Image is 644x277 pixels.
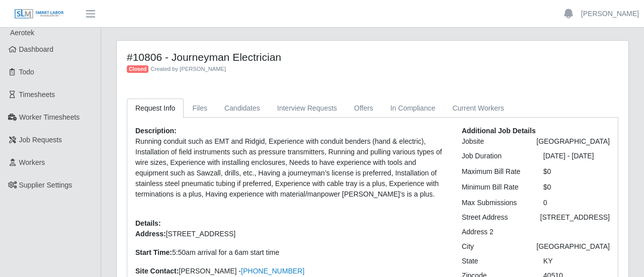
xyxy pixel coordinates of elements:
div: [GEOGRAPHIC_DATA] [529,241,617,252]
div: Address 2 [454,227,536,237]
a: Interview Requests [269,99,346,118]
div: 0 [536,198,617,208]
span: Closed [127,65,148,73]
b: Details: [135,219,161,227]
h4: #10806 - Journeyman Electrician [127,51,492,63]
div: [DATE] - [DATE] [536,151,617,161]
p: [PERSON_NAME] - [135,266,447,276]
span: Todo [19,68,34,76]
a: [PERSON_NAME] [581,9,639,19]
strong: Address: [135,230,166,238]
strong: Site Contact: [135,267,179,275]
div: Street Address [454,212,533,223]
div: State [454,256,536,266]
p: Running conduit such as EMT and Ridgid, Experience with conduit benders (hand & electric), Instal... [135,136,447,200]
span: Supplier Settings [19,181,72,189]
p: 5:50am arrival for a 6am start time [135,247,447,258]
a: Offers [346,99,382,118]
a: [PHONE_NUMBER] [241,267,304,275]
a: Request Info [127,99,184,118]
span: Aerotek [10,29,34,37]
div: Jobsite [454,136,529,147]
div: [GEOGRAPHIC_DATA] [529,136,617,147]
strong: Start Time: [135,248,172,256]
div: [STREET_ADDRESS] [533,212,617,223]
div: Minimum Bill Rate [454,182,536,193]
span: Created by [PERSON_NAME] [150,66,226,72]
div: $0 [536,166,617,177]
div: Job Duration [454,151,536,161]
a: Current Workers [444,99,512,118]
b: Description: [135,127,177,135]
span: Job Requests [19,136,62,144]
span: Dashboard [19,45,54,53]
span: [STREET_ADDRESS] [166,230,235,238]
a: Files [184,99,216,118]
a: In Compliance [382,99,444,118]
span: Worker Timesheets [19,113,79,121]
img: SLM Logo [14,9,64,20]
span: Timesheets [19,90,55,99]
div: KY [536,256,617,266]
span: Workers [19,158,45,166]
div: Maximum Bill Rate [454,166,536,177]
b: Additional Job Details [462,127,536,135]
div: $0 [536,182,617,193]
div: City [454,241,529,252]
div: Max Submissions [454,198,536,208]
a: Candidates [216,99,269,118]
